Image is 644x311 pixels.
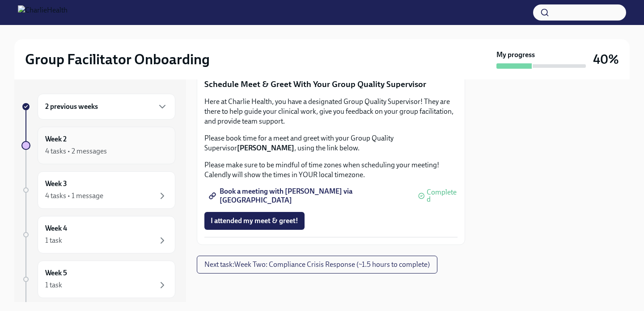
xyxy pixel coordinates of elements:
div: 4 tasks • 1 message [45,191,103,201]
h6: Week 3 [45,179,67,189]
p: Please make sure to be mindful of time zones when scheduling your meeting! Calendly will show the... [204,160,458,180]
p: Please book time for a meet and greet with your Group Quality Supervisor , using the link below. [204,133,458,153]
strong: My progress [496,50,535,60]
button: Next task:Week Two: Compliance Crisis Response (~1.5 hours to complete) [197,256,437,274]
span: Next task : Week Two: Compliance Crisis Response (~1.5 hours to complete) [204,260,430,269]
img: CharlieHealth [18,5,68,20]
span: Completed [427,189,458,203]
p: Here at Charlie Health, you have a designated Group Quality Supervisor! They are there to help gu... [204,97,458,126]
a: Week 34 tasks • 1 message [21,171,175,209]
a: Week 24 tasks • 2 messages [21,127,175,164]
button: I attended my meet & greet! [204,212,305,230]
span: I attended my meet & greet! [211,216,298,225]
p: Schedule Meet & Greet With Your Group Quality Supervisor [204,79,458,90]
a: Book a meeting with [PERSON_NAME] via [GEOGRAPHIC_DATA] [204,187,415,205]
div: 1 task [45,280,62,290]
strong: [PERSON_NAME] [237,144,294,152]
h6: Week 2 [45,134,67,144]
a: Week 51 task [21,261,175,298]
h3: 40% [593,51,619,67]
div: 2 previous weeks [38,94,175,120]
span: Book a meeting with [PERSON_NAME] via [GEOGRAPHIC_DATA] [211,191,408,200]
a: Week 41 task [21,216,175,253]
div: 4 tasks • 2 messages [45,146,107,156]
div: 1 task [45,236,62,245]
h6: Week 4 [45,224,67,233]
h6: Week 5 [45,268,67,278]
h6: 2 previous weeks [45,102,98,112]
h2: Group Facilitator Onboarding [25,50,210,68]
